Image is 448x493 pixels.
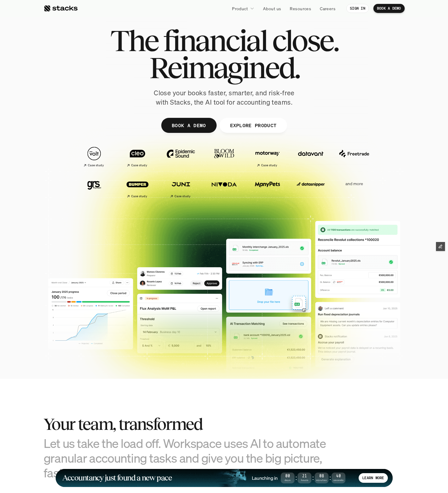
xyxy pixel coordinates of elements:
p: EXPLORE PRODUCT [230,121,277,130]
p: Careers [320,5,335,12]
strong: : [295,474,298,481]
span: Reimagined. [149,54,299,81]
h2: Case study [131,164,147,167]
span: close. [272,27,338,54]
h2: Case study [261,164,277,167]
h2: Case study [131,194,147,198]
a: About us [259,3,285,14]
a: Careers [316,3,339,14]
a: Case study [76,144,113,170]
h4: Launching in [252,475,278,481]
a: BOOK A DEMO [161,118,216,133]
h2: Case study [88,164,104,167]
p: BOOK A DEMO [377,6,401,11]
strong: : [329,474,332,481]
a: Case study [249,144,286,170]
span: Minutes [315,479,329,481]
p: SIGN IN [350,6,365,11]
a: Accountancy just found a new paceLaunching in00Days:21Hours:08Minutes:40SecondsLEARN MORE [56,469,393,487]
a: Resources [286,3,315,14]
h2: Case study [175,194,190,198]
p: Resources [290,5,311,12]
span: 21 [298,475,311,478]
strong: : [311,474,314,481]
p: About us [263,5,281,12]
span: Seconds [332,479,345,481]
a: Case study [119,144,156,170]
span: 00 [281,475,295,478]
h1: Accountancy just found a new pace [62,474,172,481]
span: Days [281,479,295,481]
span: Hours [298,479,311,481]
span: 40 [332,475,345,478]
p: and more [335,181,373,186]
a: BOOK A DEMO [373,4,405,13]
a: EXPLORE PRODUCT [219,118,287,133]
p: Product [232,5,248,12]
p: Close your books faster, smarter, and risk-free with Stacks, the AI tool for accounting teams. [149,88,299,107]
span: 08 [315,475,329,478]
a: Case study [119,174,156,201]
h3: Let us take the load off. Workspace uses AI to automate granular accounting tasks and give you th... [44,436,344,480]
span: financial [163,27,267,54]
a: Case study [162,174,199,201]
h2: Your team, transformed [44,415,344,433]
span: The [110,27,158,54]
a: SIGN IN [346,4,369,13]
button: Edit Framer Content [436,242,445,251]
p: BOOK A DEMO [171,121,206,130]
p: LEARN MORE [362,476,384,480]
